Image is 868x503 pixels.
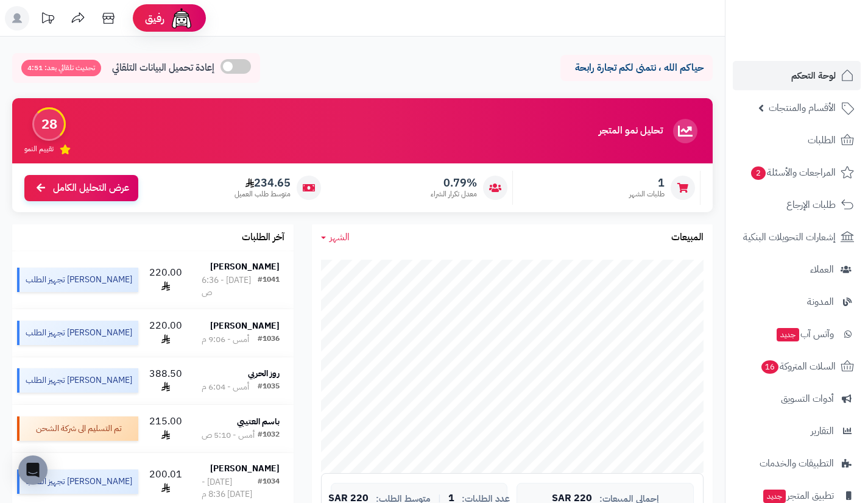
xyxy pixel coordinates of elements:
a: العملاء [733,255,861,284]
span: طلبات الشهر [629,189,665,199]
p: حياكم الله ، نتمنى لكم تجارة رابحة [570,61,704,75]
span: العملاء [810,261,834,278]
div: #1041 [258,274,280,299]
strong: روز الحربي [248,367,280,380]
span: 0.79% [431,176,477,190]
span: طلبات الإرجاع [786,196,836,213]
a: التقارير [733,416,861,446]
div: #1035 [258,381,280,393]
td: 220.00 [143,251,188,309]
span: 2 [751,166,766,180]
div: #1032 [258,429,280,441]
div: [DATE] - 6:36 ص [202,274,257,299]
div: تم التسليم الى شركة الشحن [17,416,138,441]
div: Open Intercom Messenger [18,455,48,485]
div: #1034 [258,476,280,501]
a: طلبات الإرجاع [733,190,861,219]
div: أمس - 6:04 م [202,381,249,393]
span: السلات المتروكة [760,358,836,375]
a: عرض التحليل الكامل [24,175,138,201]
span: المراجعات والأسئلة [750,164,836,181]
span: التقارير [811,423,834,440]
a: أدوات التسويق [733,384,861,413]
h3: آخر الطلبات [242,232,284,243]
span: الشهر [330,230,350,244]
span: المدونة [807,293,834,310]
a: وآتس آبجديد [733,319,861,349]
div: [PERSON_NAME] تجهيز الطلب [17,368,138,393]
a: إشعارات التحويلات البنكية [733,223,861,252]
h3: المبيعات [671,232,704,243]
span: متوسط طلب العميل [235,189,291,199]
span: التطبيقات والخدمات [760,455,834,472]
div: أمس - 9:06 م [202,334,249,346]
span: معدل تكرار الشراء [431,189,477,199]
a: الطلبات [733,126,861,155]
strong: [PERSON_NAME] [210,462,280,475]
span: تقييم النمو [24,144,54,154]
div: [DATE] - [DATE] 8:36 م [202,476,257,501]
span: وآتس آب [775,326,834,343]
a: التطبيقات والخدمات [733,449,861,478]
a: لوحة التحكم [733,61,861,90]
div: #1036 [258,334,280,346]
span: 16 [761,360,778,374]
h3: تحليل نمو المتجر [599,126,663,137]
td: 388.50 [143,357,188,405]
img: ai-face.png [169,6,194,30]
span: لوحة التحكم [791,67,836,84]
span: عرض التحليل الكامل [53,181,129,195]
a: السلات المتروكة16 [733,352,861,381]
img: logo-2.png [785,34,856,60]
strong: [PERSON_NAME] [210,260,280,273]
span: 1 [629,176,665,190]
span: جديد [777,328,799,341]
strong: باسم العتيبي [237,415,280,428]
span: تحديث تلقائي بعد: 4:51 [21,60,101,76]
span: 234.65 [235,176,291,190]
div: أمس - 5:10 ص [202,429,255,441]
td: 215.00 [143,405,188,452]
span: رفيق [145,11,164,26]
span: إشعارات التحويلات البنكية [743,229,836,246]
strong: [PERSON_NAME] [210,319,280,332]
td: 220.00 [143,309,188,357]
span: جديد [763,490,786,503]
span: | [438,494,441,503]
span: الأقسام والمنتجات [769,99,836,116]
span: أدوات التسويق [781,390,834,407]
div: [PERSON_NAME] تجهيز الطلب [17,469,138,494]
div: [PERSON_NAME] تجهيز الطلب [17,321,138,345]
span: إعادة تحميل البيانات التلقائي [112,61,214,75]
span: الطلبات [808,132,836,149]
div: [PERSON_NAME] تجهيز الطلب [17,268,138,292]
a: تحديثات المنصة [32,6,63,34]
a: المراجعات والأسئلة2 [733,158,861,187]
a: الشهر [321,230,350,244]
a: المدونة [733,287,861,316]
